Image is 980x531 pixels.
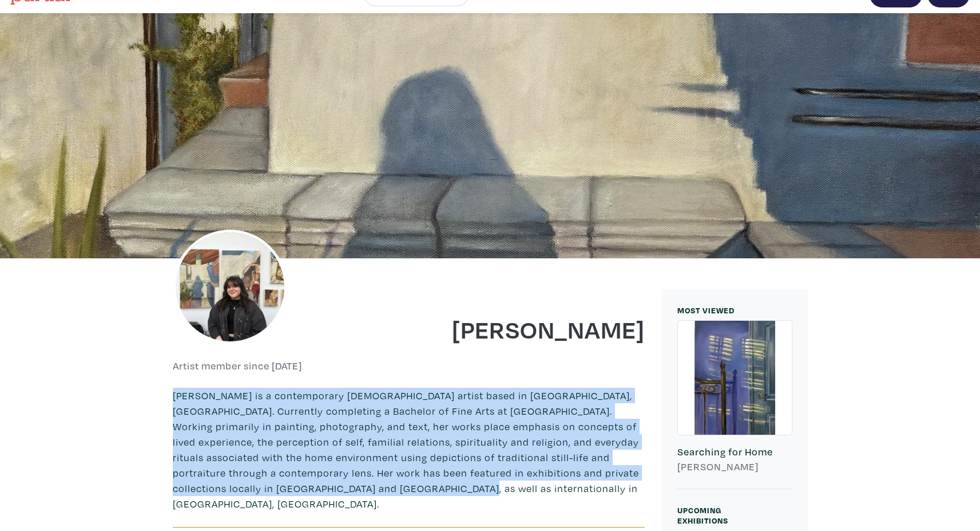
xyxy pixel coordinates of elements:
[677,320,792,489] a: Searching for Home [PERSON_NAME]
[173,388,645,512] p: [PERSON_NAME] is a contemporary [DEMOGRAPHIC_DATA] artist based in [GEOGRAPHIC_DATA], [GEOGRAPHIC...
[173,230,287,344] img: phpThumb.php
[677,505,728,526] small: Upcoming Exhibitions
[677,305,735,316] small: MOST VIEWED
[677,461,792,473] h6: [PERSON_NAME]
[417,313,645,344] h1: [PERSON_NAME]
[173,360,302,372] h6: Artist member since [DATE]
[677,446,792,458] h6: Searching for Home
